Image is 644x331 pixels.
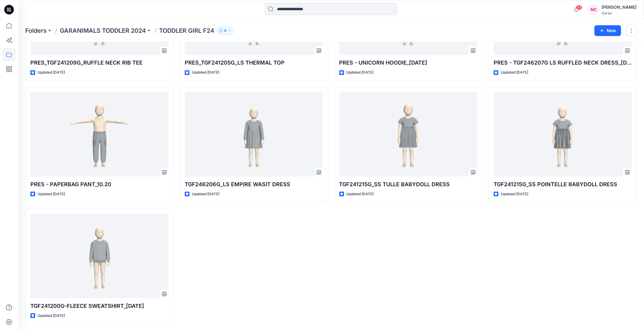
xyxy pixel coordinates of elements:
[192,69,219,76] p: Updated [DATE]
[30,302,168,310] p: TGF241200G-FLEECE SWEATSHIRT_[DATE]
[25,26,47,35] a: Folders
[339,59,477,67] p: PRES - UNICORN HOODIE_[DATE]
[494,92,632,177] a: TGF241215G_SS POINTELLE BABYDOLL DRESS
[38,191,65,197] p: Updated [DATE]
[38,69,65,76] p: Updated [DATE]
[576,5,583,10] span: 48
[224,27,226,34] p: 9
[185,59,323,67] p: PRES_TGF241205G_LS THERMAL TOP
[30,214,168,298] a: TGF241200G-FLEECE SWEATSHIRT_10.13.23
[588,4,599,15] div: NC
[347,191,374,197] p: Updated [DATE]
[30,59,168,67] p: PRES_TGF241209G_RUFFLE NECK RIB TEE
[185,92,323,177] a: TGF246206G_LS EMPIRE WASIT DRESS
[185,180,323,189] p: TGF246206G_LS EMPIRE WASIT DRESS
[339,92,477,177] a: TGF241215G_SS TULLE BABYDOLL DRESS
[494,59,632,67] p: PRES - TGF246207G LS RUFFLED NECK DRESS_[DATE]
[602,4,636,11] div: [PERSON_NAME]
[38,313,65,319] p: Updated [DATE]
[339,180,477,189] p: TGF241215G_SS TULLE BABYDOLL DRESS
[30,180,168,189] p: PRES - PAPERBAG PANT_10.20
[60,26,146,35] a: GARANIMALS TODDLER 2024
[159,26,214,35] p: TODDLER GIRL F24
[494,180,632,189] p: TGF241215G_SS POINTELLE BABYDOLL DRESS
[217,26,234,35] button: 9
[347,69,374,76] p: Updated [DATE]
[30,92,168,177] a: PRES - PAPERBAG PANT_10.20
[501,69,528,76] p: Updated [DATE]
[594,25,621,36] button: New
[192,191,219,197] p: Updated [DATE]
[501,191,528,197] p: Updated [DATE]
[602,11,636,15] div: Garan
